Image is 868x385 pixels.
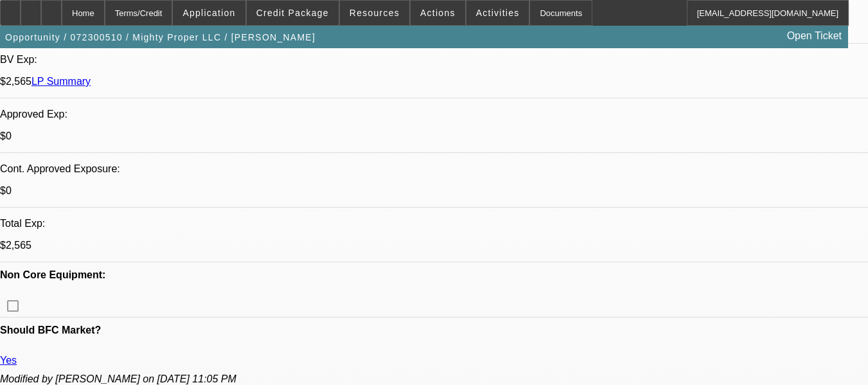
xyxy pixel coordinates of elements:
span: Actions [420,8,456,18]
span: Application [182,8,235,18]
span: Activities [476,8,520,18]
button: Credit Package [247,1,339,25]
button: Activities [466,1,529,25]
a: Open Ticket [782,25,847,47]
button: Actions [411,1,465,25]
span: Opportunity / 072300510 / Mighty Proper LLC / [PERSON_NAME] [5,32,315,42]
a: LP Summary [31,76,91,87]
button: Resources [340,1,409,25]
span: Credit Package [256,8,329,18]
span: Resources [350,8,400,18]
button: Application [173,1,245,25]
